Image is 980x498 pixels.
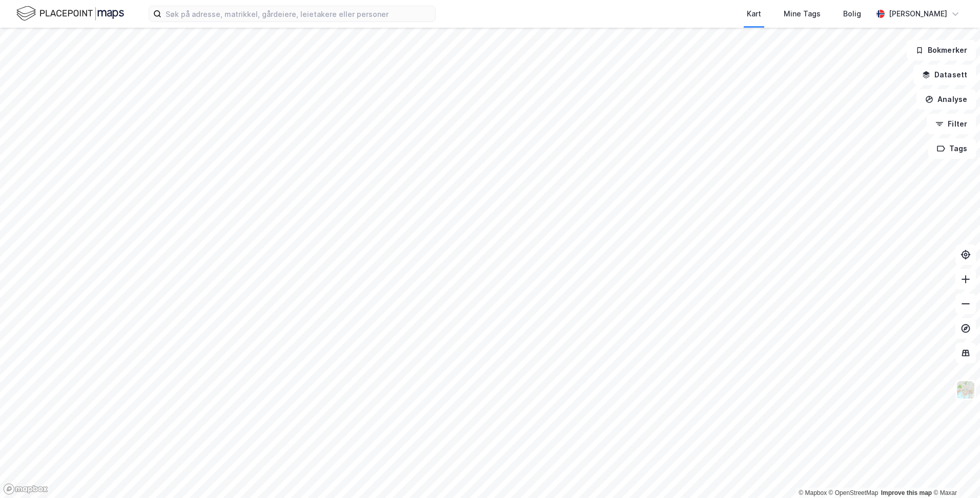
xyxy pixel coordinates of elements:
[929,449,980,498] div: Kontrollprogram for chat
[956,380,975,400] img: Z
[829,489,879,496] a: OpenStreetMap
[913,65,976,85] button: Datasett
[889,8,947,20] div: [PERSON_NAME]
[929,449,980,498] iframe: Chat Widget
[916,89,976,110] button: Analyse
[928,138,976,159] button: Tags
[799,489,827,496] a: Mapbox
[881,489,932,496] a: Improve this map
[907,40,976,60] button: Bokmerker
[927,114,976,134] button: Filter
[784,8,821,20] div: Mine Tags
[3,483,48,495] a: Mapbox homepage
[161,6,435,22] input: Søk på adresse, matrikkel, gårdeiere, leietakere eller personer
[843,8,861,20] div: Bolig
[747,8,761,20] div: Kart
[16,5,124,23] img: logo.f888ab2527a4732fd821a326f86c7f29.svg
